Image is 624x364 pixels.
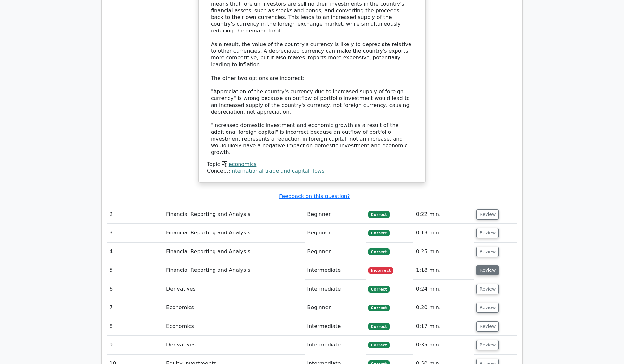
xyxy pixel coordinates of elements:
[476,247,499,257] button: Review
[413,243,474,261] td: 0:25 min.
[163,317,305,336] td: Economics
[368,323,389,330] span: Correct
[368,305,389,311] span: Correct
[413,205,474,224] td: 0:22 min.
[413,280,474,298] td: 0:24 min.
[305,317,366,336] td: Intermediate
[476,209,499,220] button: Review
[413,317,474,336] td: 0:17 min.
[107,336,163,354] td: 9
[305,336,366,354] td: Intermediate
[107,261,163,280] td: 5
[476,284,499,294] button: Review
[476,228,499,238] button: Review
[107,280,163,298] td: 6
[163,224,305,242] td: Financial Reporting and Analysis
[107,298,163,317] td: 7
[230,168,325,174] a: international trade and capital flows
[229,161,257,167] a: economics
[368,248,389,255] span: Correct
[476,321,499,332] button: Review
[163,261,305,280] td: Financial Reporting and Analysis
[107,317,163,336] td: 8
[207,168,417,175] div: Concept:
[413,336,474,354] td: 0:35 min.
[476,340,499,350] button: Review
[368,211,389,218] span: Correct
[476,265,499,275] button: Review
[305,243,366,261] td: Beginner
[279,193,350,199] a: Feedback on this question?
[368,230,389,236] span: Correct
[413,298,474,317] td: 0:20 min.
[368,342,389,348] span: Correct
[107,243,163,261] td: 4
[107,224,163,242] td: 3
[368,267,393,274] span: Incorrect
[163,336,305,354] td: Derivatives
[163,205,305,224] td: Financial Reporting and Analysis
[163,243,305,261] td: Financial Reporting and Analysis
[413,261,474,280] td: 1:18 min.
[413,224,474,242] td: 0:13 min.
[305,280,366,298] td: Intermediate
[305,224,366,242] td: Beginner
[305,261,366,280] td: Intermediate
[163,280,305,298] td: Derivatives
[207,161,417,168] div: Topic:
[476,303,499,313] button: Review
[163,298,305,317] td: Economics
[107,205,163,224] td: 2
[305,205,366,224] td: Beginner
[368,286,389,292] span: Correct
[305,298,366,317] td: Beginner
